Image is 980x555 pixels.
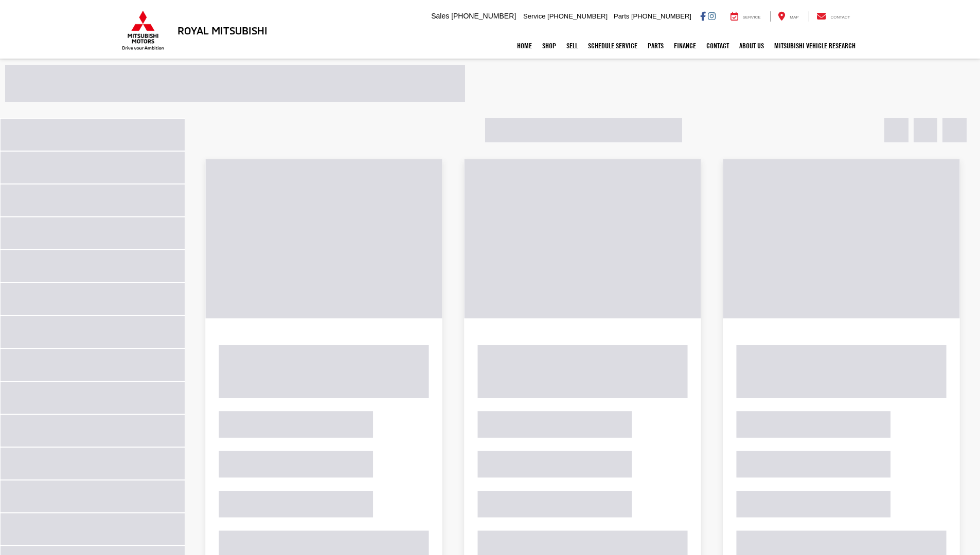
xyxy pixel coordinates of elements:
a: Mitsubishi Vehicle Research [769,33,861,59]
a: About Us [734,33,769,59]
span: [PHONE_NUMBER] [451,12,516,20]
span: Map [790,15,798,20]
img: Mitsubishi [120,10,166,50]
a: Instagram: Click to visit our Instagram page [708,12,716,20]
a: Sell [561,33,583,59]
a: Schedule Service: Opens in a new tab [583,33,643,59]
a: Contact [809,11,858,22]
span: Sales [431,12,449,20]
a: Shop [537,33,561,59]
a: Parts: Opens in a new tab [643,33,669,59]
a: Service [723,11,769,22]
a: Contact [701,33,734,59]
span: Parts [614,12,629,20]
span: [PHONE_NUMBER] [547,12,608,20]
span: [PHONE_NUMBER] [631,12,691,20]
span: Service [523,12,545,20]
a: Finance [669,33,701,59]
a: Facebook: Click to visit our Facebook page [700,12,706,20]
h3: Royal Mitsubishi [177,25,268,36]
span: Service [743,15,761,20]
a: Map [770,11,806,22]
a: Home [512,33,537,59]
span: Contact [830,15,850,20]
